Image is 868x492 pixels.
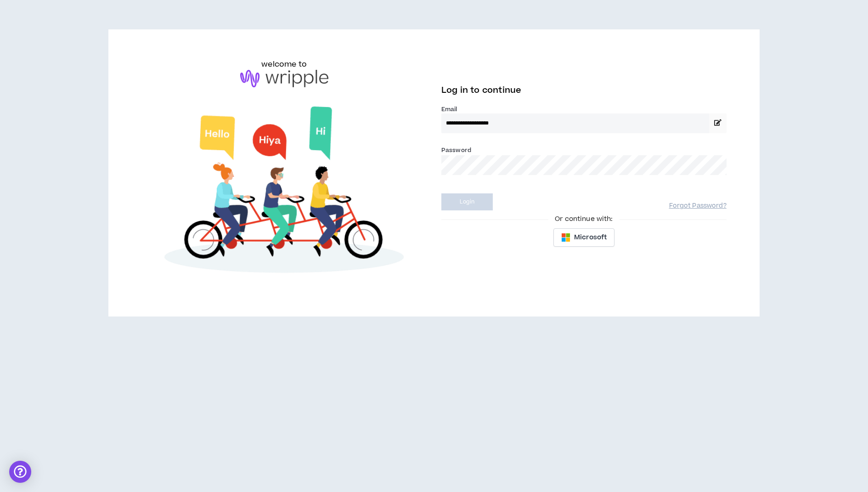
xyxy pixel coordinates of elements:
h6: welcome to [261,59,307,70]
label: Password [441,146,471,154]
span: Microsoft [574,232,607,243]
img: Welcome to Wripple [141,96,427,287]
a: Forgot Password? [669,202,727,210]
span: Or continue with: [548,214,619,224]
label: Email [441,105,727,113]
div: Open Intercom Messenger [9,461,31,483]
button: Login [441,193,493,210]
span: Log in to continue [441,85,521,96]
img: logo-brand.png [240,70,328,87]
button: Microsoft [553,228,614,247]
